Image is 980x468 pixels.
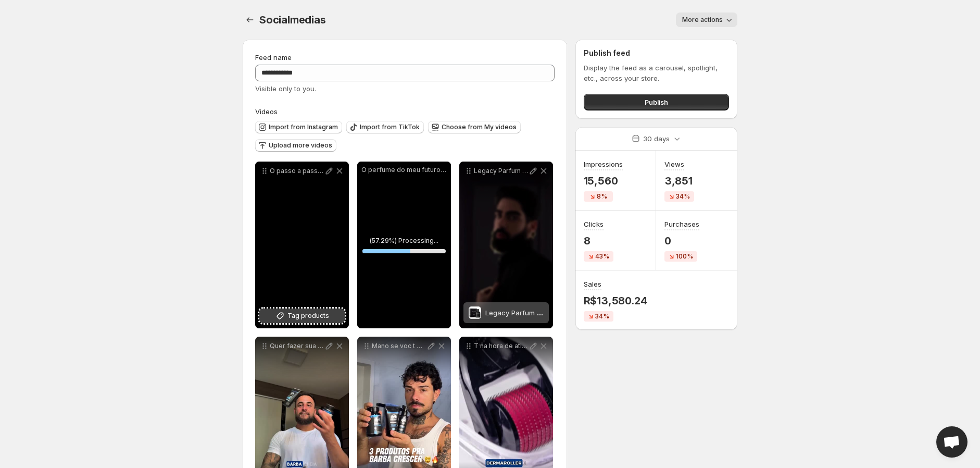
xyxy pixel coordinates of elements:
[255,162,349,328] div: O passo a passo pra sua barba sair do zero Shampoo limpa profundamente e prepara os fios Condicio...
[584,279,601,289] h3: Sales
[664,235,699,247] p: 0
[643,133,670,144] p: 30 days
[361,166,447,174] p: O perfume do meu futuro marido
[428,121,521,133] button: Choose from My videos
[469,306,481,319] img: Legacy Parfum - 100ml
[584,235,613,247] p: 8
[584,175,623,187] p: 15,560
[372,342,426,350] p: Mano se voc t querendo deixar a barba crescer de verdade Separei os 3 produtos que eu mais curto ...
[595,252,609,261] span: 43%
[259,309,345,323] button: Tag products
[597,192,607,201] span: 8%
[360,123,420,131] span: Import from TikTok
[255,107,278,116] span: Videos
[676,13,737,27] button: More actions
[584,48,729,58] h2: Publish feed
[474,167,528,175] p: Legacy Parfum Um aroma barbarobustaoficial que transcende o tempo feito para quem deseja deixar s...
[269,141,332,150] span: Upload more videos
[676,192,690,201] span: 34%
[259,14,326,26] span: Socialmedias
[584,63,729,83] p: Display the feed as a carousel, spotlight, etc., across your store.
[595,312,609,321] span: 34%
[584,94,729,110] button: Publish
[243,13,257,27] button: Settings
[664,159,684,169] h3: Views
[346,121,424,133] button: Import from TikTok
[255,53,292,61] span: Feed name
[442,123,517,131] span: Choose from My videos
[255,121,342,133] button: Import from Instagram
[664,175,694,187] p: 3,851
[664,219,699,229] h3: Purchases
[357,162,451,328] div: O perfume do meu futuro marido(57.29%) Processing...57.28931293116361%
[255,84,316,93] span: Visible only to you.
[682,16,723,24] span: More actions
[645,97,668,107] span: Publish
[270,342,324,350] p: Quer fazer sua barba crescer preenchida com fios saudveis e fortes Acesse wwwbarbarobustacombr e ...
[584,159,623,169] h3: Impressions
[676,252,693,261] span: 100%
[270,167,324,175] p: O passo a passo pra sua barba sair do zero Shampoo limpa profundamente e prepara os fios Condicio...
[584,294,647,307] p: R$13,580.24
[485,309,561,317] span: Legacy Parfum - 100ml
[936,426,968,458] div: Open chat
[287,311,329,321] span: Tag products
[459,162,553,328] div: Legacy Parfum Um aroma barbarobustaoficial que transcende o tempo feito para quem deseja deixar s...
[269,123,338,131] span: Import from Instagram
[474,342,528,350] p: T na hora de ativar o modo crescimento com um dos kits mais potentes da Barba Robusta Derma Rolle...
[255,139,336,152] button: Upload more videos
[584,219,604,229] h3: Clicks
